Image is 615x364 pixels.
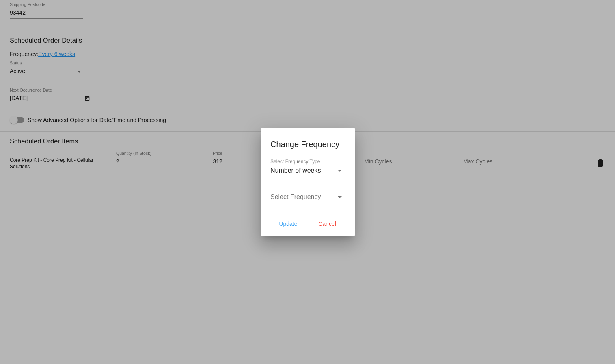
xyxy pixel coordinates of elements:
span: Update [279,221,297,227]
span: Cancel [318,221,336,227]
span: Select Frequency [270,193,321,200]
mat-select: Select Frequency Type [270,167,343,174]
h1: Change Frequency [270,138,345,151]
span: Number of weeks [270,167,321,174]
mat-select: Select Frequency [270,193,343,201]
button: Update [270,216,306,231]
button: Cancel [309,216,345,231]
